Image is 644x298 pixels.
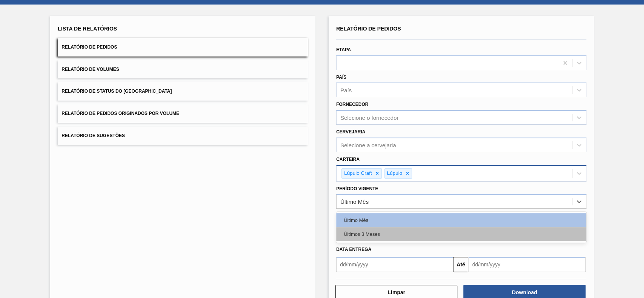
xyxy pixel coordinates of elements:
[336,186,378,191] label: Período Vigente
[336,157,360,162] label: Carteira
[336,213,586,227] div: Último Mês
[61,133,125,138] span: Relatório de Sugestões
[61,67,119,72] span: Relatório de Volumes
[453,257,468,272] button: Até
[336,227,586,241] div: Últimos 3 Meses
[58,127,308,145] button: Relatório de Sugestões
[336,247,371,252] span: Data entrega
[336,102,368,107] label: Fornecedor
[336,75,346,80] label: País
[336,129,365,134] label: Cervejaria
[340,87,352,93] div: País
[61,89,172,94] span: Relatório de Status do [GEOGRAPHIC_DATA]
[58,26,117,32] span: Lista de Relatórios
[58,104,308,123] button: Relatório de Pedidos Originados por Volume
[340,115,398,121] div: Selecione o fornecedor
[58,38,308,57] button: Relatório de Pedidos
[342,169,373,178] div: Lúpulo Craft
[61,44,117,50] span: Relatório de Pedidos
[58,60,308,79] button: Relatório de Volumes
[336,47,351,52] label: Etapa
[340,142,396,148] div: Selecione a cervejaria
[336,26,401,32] span: Relatório de Pedidos
[336,257,453,272] input: dd/mm/yyyy
[468,257,585,272] input: dd/mm/yyyy
[385,169,404,178] div: Lúpulo
[340,199,369,205] div: Último Mês
[58,82,308,101] button: Relatório de Status do [GEOGRAPHIC_DATA]
[61,111,179,116] span: Relatório de Pedidos Originados por Volume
